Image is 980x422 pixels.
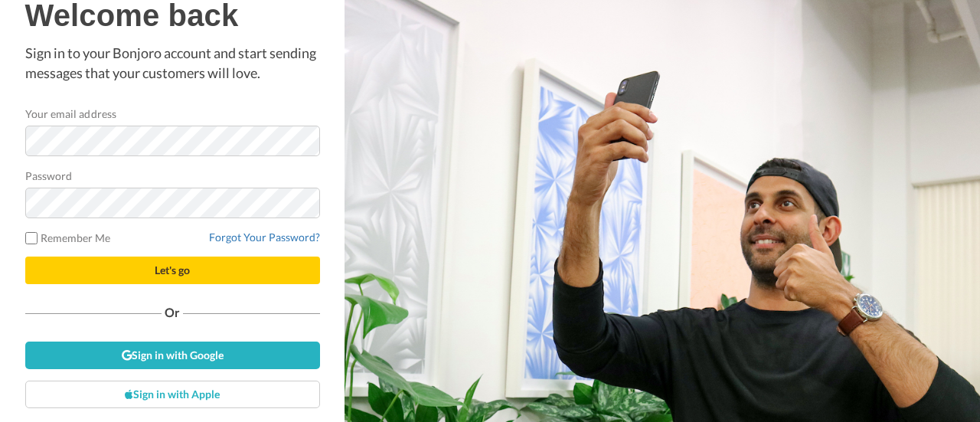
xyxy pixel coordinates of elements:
[162,307,183,318] span: Or
[25,44,320,83] p: Sign in to your Bonjoro account and start sending messages that your customers will love.
[25,230,111,246] label: Remember Me
[209,231,320,244] a: Forgot Your Password?
[25,342,320,369] a: Sign in with Google
[25,257,320,284] button: Let's go
[25,381,320,408] a: Sign in with Apple
[25,168,73,184] label: Password
[25,106,116,122] label: Your email address
[25,232,38,244] input: Remember Me
[155,263,190,276] span: Let's go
